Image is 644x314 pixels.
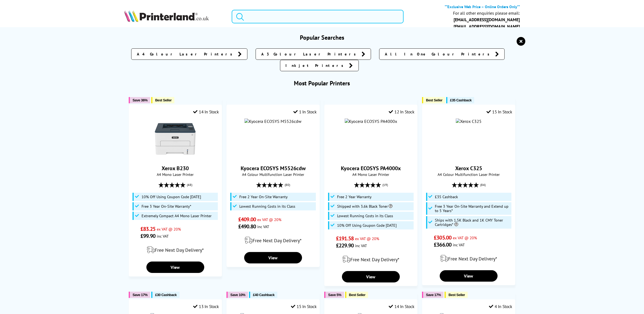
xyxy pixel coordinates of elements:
a: View [440,270,497,282]
img: Kyocera ECOSYS M5526cdw [244,119,301,124]
span: Lowest Running Costs in its Class [239,204,295,209]
div: modal_delivery [425,251,512,266]
span: Best Seller [155,98,172,102]
span: inc VAT [453,242,465,247]
span: inc VAT [257,224,269,229]
a: A4 Colour Laser Printers [131,48,247,60]
div: modal_delivery [230,233,317,248]
span: 10% Off Using Coupon Code [DATE] [142,195,201,199]
span: Save 17% [133,293,147,297]
b: [EMAIL_ADDRESS][DOMAIN_NAME] [454,17,520,22]
span: A4 Colour Multifunction Laser Printer [425,172,512,177]
a: Xerox B230 [162,165,189,172]
span: Lowest Running Costs in its Class [337,214,393,218]
span: inc VAT [355,243,367,248]
span: £366.00 [434,241,451,248]
button: Save 5% [324,292,344,298]
a: Printerland Logo [124,10,225,23]
input: Search [232,10,403,23]
button: £40 Cashback [249,292,277,298]
span: Save 36% [133,98,147,102]
span: ex VAT @ 20% [355,236,379,241]
div: 15 In Stock [291,304,317,309]
span: A4 Colour Multifunction Laser Printer [230,172,317,177]
a: Kyocera ECOSYS PA4000x [341,165,401,172]
a: Xerox C325 [455,165,482,172]
div: 14 In Stock [193,109,219,114]
span: £83.25 [140,225,155,232]
span: (19) [382,180,388,190]
span: (48) [187,180,192,190]
span: Free 3 Year On-Site Warranty and Extend up to 5 Years* [435,204,510,213]
span: ex VAT @ 20% [157,226,181,232]
div: 13 In Stock [193,304,219,309]
button: Best Seller [151,97,174,103]
b: **Exclusive Web Price – Online Orders Only** [445,4,520,9]
button: £30 Cashback [151,292,179,298]
span: Save 17% [426,293,441,297]
button: Best Seller [345,292,368,298]
a: [EMAIL_ADDRESS][DOMAIN_NAME] [454,24,520,29]
span: Ships with 1.5K Black and 1K CMY Toner Cartridges* [435,218,510,227]
span: A4 Mono Laser Printer [132,172,219,177]
a: View [146,262,204,273]
img: Kyocera ECOSYS PA4000x [345,119,397,124]
a: A3 Colour Laser Printers [256,48,371,60]
span: £40 Cashback [253,293,274,297]
button: Save 17% [129,292,150,298]
span: Inkjet Printers [286,63,347,68]
span: £30 Cashback [155,293,177,297]
span: ex VAT @ 20% [453,235,477,240]
span: £409.00 [238,216,256,223]
button: Save 36% [129,97,150,103]
a: View [342,271,400,282]
a: Inkjet Printers [280,60,359,71]
a: All In One Colour Printers [379,48,505,60]
span: inc VAT [157,234,169,239]
a: Kyocera ECOSYS M5526cdw [241,165,306,172]
span: £35 Cashback [435,195,458,199]
span: ex VAT @ 20% [257,217,281,222]
span: A4 Colour Laser Printers [137,51,235,57]
div: 4 In Stock [489,304,512,309]
img: Printerland Logo [124,10,209,22]
span: Free 2 Year On-Site Warranty [239,195,288,199]
span: 10% Off Using Coupon Code [DATE] [337,223,397,228]
span: Save 10% [230,293,245,297]
button: £35 Cashback [446,97,474,103]
span: Free 3 Year On-Site Warranty* [142,204,191,209]
h3: Popular Searches [124,34,520,41]
img: Xerox C325 [456,119,482,124]
div: modal_delivery [132,242,219,257]
button: Best Seller [422,97,445,103]
div: 14 In Stock [389,304,414,309]
span: (84) [480,180,486,190]
button: Save 17% [422,292,444,298]
span: £490.80 [238,223,256,230]
span: A3 Colour Laser Printers [261,51,359,57]
span: Best Seller [426,98,442,102]
span: All In One Colour Printers [385,51,492,57]
span: Extremely Compact A4 Mono Laser Printer [142,214,212,218]
span: A4 Mono Laser Printer [327,172,414,177]
div: 1 In Stock [293,109,317,114]
img: Xerox B230 [155,119,196,159]
span: Best Seller [349,293,366,297]
div: modal_delivery [327,252,414,267]
div: 12 In Stock [389,109,414,114]
a: Xerox B230 [155,155,196,160]
span: Best Seller [448,293,465,297]
span: £305.00 [434,234,451,241]
button: Best Seller [445,292,468,298]
span: £191.58 [336,235,354,242]
span: £99.90 [140,232,155,240]
h3: Most Popular Printers [124,79,520,87]
div: For all other enquiries please email: [453,11,520,16]
div: 15 In Stock [487,109,512,114]
button: Save 10% [227,292,248,298]
span: (80) [285,180,290,190]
